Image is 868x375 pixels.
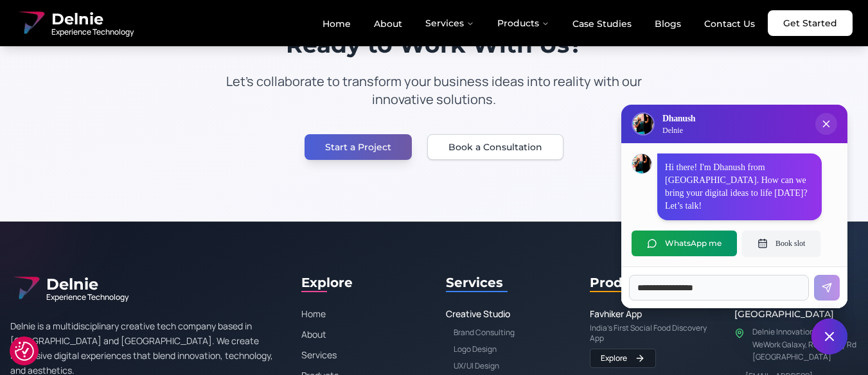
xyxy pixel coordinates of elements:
[15,342,34,361] img: Revisit consent button
[815,113,837,135] button: Close chat popup
[454,344,497,354] a: Logo Design
[590,273,714,292] h2: Products
[46,292,128,302] span: Experience Technology
[632,231,737,256] button: WhatsApp me
[644,13,691,35] a: Blogs
[562,13,642,35] a: Case Studies
[51,27,134,37] span: Experience Technology
[633,114,653,134] img: Delnie Logo
[665,161,814,213] p: Hi there! I'm Dhanush from [GEOGRAPHIC_DATA]. How can we bring your digital ideas to life [DATE]?...
[301,308,425,320] a: Home
[10,273,276,304] div: Delnie Logo Full
[768,10,853,36] a: Get Started
[364,13,412,35] a: About
[218,73,650,109] p: Let's collaborate to transform your business ideas into reality with our innovative solutions.
[454,360,499,371] a: UX/UI Design
[487,10,560,36] button: Products
[632,154,651,173] img: Dhanush
[454,327,515,338] a: Brand Consulting
[742,231,820,256] button: Book slot
[10,31,858,57] h2: Ready to Work With Us?
[694,13,765,35] a: Contact Us
[590,308,714,320] a: Favhiker App
[752,351,856,363] p: [GEOGRAPHIC_DATA]
[15,8,46,39] img: Delnie Logo
[15,8,134,39] a: Delnie Logo Full
[446,308,510,320] a: Creative Studio
[10,273,41,304] img: Delnie Logo
[662,112,695,125] h3: Dhanush
[590,323,714,344] p: India's First Social Food Discovery App
[15,342,34,361] button: Cookie Settings
[312,10,765,36] nav: Main
[662,125,695,135] p: Delnie
[46,274,128,295] span: Delnie
[51,9,134,30] span: Delnie
[312,13,361,35] a: Home
[301,328,425,341] a: About
[415,10,484,36] button: Services
[811,318,847,354] button: Close chat
[301,349,425,362] a: Services
[446,273,570,292] h2: Services
[301,273,353,292] h2: Explore
[305,134,412,160] button: Start a Project
[590,349,656,368] a: Visit Favhiker App website
[427,134,563,160] button: Book a Consultation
